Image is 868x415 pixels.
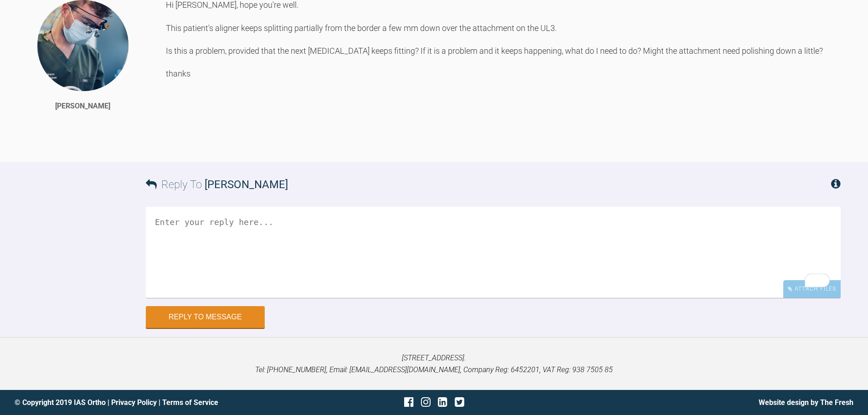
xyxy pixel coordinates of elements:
p: [STREET_ADDRESS]. Tel: [PHONE_NUMBER], Email: [EMAIL_ADDRESS][DOMAIN_NAME], Company Reg: 6452201,... [15,352,853,375]
button: Reply to Message [146,306,265,328]
div: Attach Files [783,280,841,298]
a: Terms of Service [162,398,218,407]
a: Website design by The Fresh [759,398,853,407]
span: [PERSON_NAME] [205,178,288,191]
div: © Copyright 2019 IAS Ortho | | [15,397,294,409]
textarea: To enrich screen reader interactions, please activate Accessibility in Grammarly extension settings [146,207,841,298]
div: [PERSON_NAME] [55,100,110,112]
h3: Reply To [146,176,288,193]
a: Privacy Policy [111,398,157,407]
